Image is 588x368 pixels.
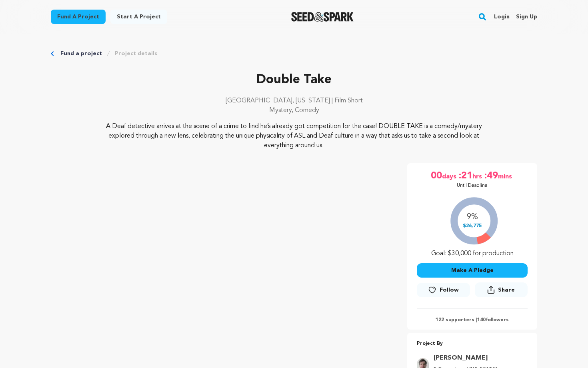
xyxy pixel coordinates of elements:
p: [GEOGRAPHIC_DATA], [US_STATE] | Film Short [51,96,537,106]
a: Project details [115,50,157,58]
span: :21 [458,170,472,182]
a: Follow [417,283,470,297]
p: A Deaf detective arrives at the scene of a crime to find he’s already got competition for the cas... [100,122,489,150]
a: Seed&Spark Homepage [291,12,354,22]
span: :49 [484,170,498,182]
a: Fund a project [51,10,106,24]
p: Until Deadline [457,182,488,189]
span: hrs [472,170,484,182]
a: Goto Brendan Connelly profile [434,353,523,363]
a: Start a project [110,10,167,24]
a: Fund a project [60,50,102,58]
span: Follow [440,286,459,294]
span: 140 [477,318,486,322]
p: Double Take [51,70,537,90]
span: Share [498,286,515,294]
p: 122 supporters | followers [417,317,528,323]
button: Make A Pledge [417,263,528,278]
span: days [442,170,458,182]
img: Seed&Spark Logo Dark Mode [291,12,354,22]
a: Sign up [516,10,537,23]
a: Login [494,10,510,23]
button: Share [475,282,528,297]
div: Breadcrumb [51,50,537,58]
span: Share [475,282,528,300]
p: Project By [417,339,528,348]
span: 00 [431,170,442,182]
p: Mystery, Comedy [51,106,537,115]
span: mins [498,170,514,182]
